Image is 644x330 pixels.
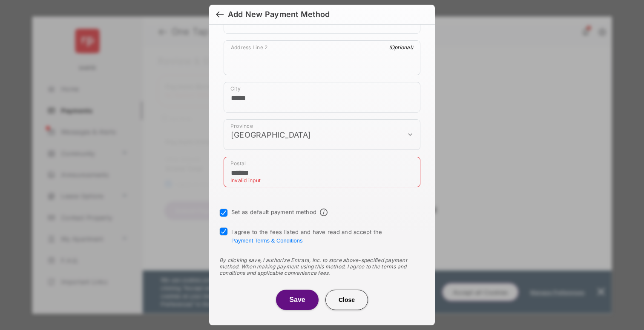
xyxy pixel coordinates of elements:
div: payment_method_screening[postal_addresses][postalCode] [224,157,420,187]
label: Set as default payment method [231,209,316,215]
div: Add New Payment Method [228,10,330,19]
div: payment_method_screening[postal_addresses][administrativeArea] [224,119,420,150]
button: Close [325,290,368,310]
button: I agree to the fees listed and have read and accept the [231,237,302,244]
div: payment_method_screening[postal_addresses][addressLine2] [224,40,420,75]
button: Save [276,290,319,310]
span: I agree to the fees listed and have read and accept the [231,228,382,244]
div: payment_method_screening[postal_addresses][locality] [224,82,420,113]
span: Default payment method info [320,209,328,216]
div: By clicking save, I authorize Entrata, Inc. to store above-specified payment method. When making ... [219,257,425,276]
